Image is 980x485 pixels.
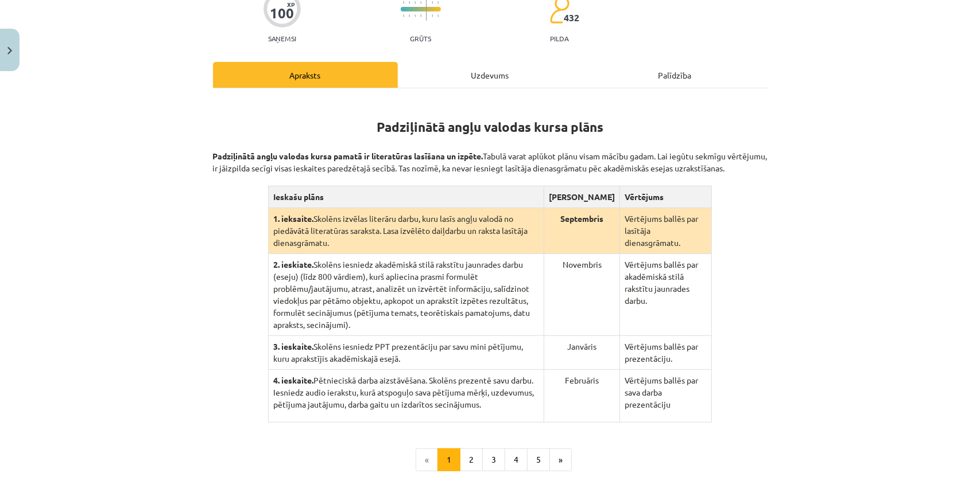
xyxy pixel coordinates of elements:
[273,375,313,385] strong: 4. ieskaite.
[415,1,416,4] img: icon-short-line-57e1e144782c952c97e751825c79c345078a6d821885a25fce030b3d8c18986b.svg
[620,186,711,208] th: Vērtējums
[269,254,544,336] td: Skolēns iesniedz akadēmiskā stilā rakstītu jaunrades darbu (eseju) (līdz 800 vārdiem), kurš aplie...
[549,448,572,471] button: »
[527,448,550,471] button: 5
[398,62,583,88] div: Uzdevums
[560,213,603,224] strong: Septembris
[213,151,483,161] strong: Padziļinātā angļu valodas kursa pamatā ir literatūras lasīšana un izpēte.
[437,14,439,17] img: icon-short-line-57e1e144782c952c97e751825c79c345078a6d821885a25fce030b3d8c18986b.svg
[505,448,528,471] button: 4
[273,259,313,269] strong: 2. ieskiate.
[544,254,620,336] td: Novembris
[482,448,505,471] button: 3
[550,34,568,42] p: pilda
[544,186,620,208] th: [PERSON_NAME]
[437,448,460,471] button: 1
[377,119,603,135] strong: Padziļinātā angļu valodas kursa plāns
[269,208,544,254] td: Skolēns izvēlas literāru darbu, kuru lasīs angļu valodā no piedāvātā literatūras saraksta. Lasa i...
[432,14,433,17] img: icon-short-line-57e1e144782c952c97e751825c79c345078a6d821885a25fce030b3d8c18986b.svg
[403,1,404,4] img: icon-short-line-57e1e144782c952c97e751825c79c345078a6d821885a25fce030b3d8c18986b.svg
[583,62,768,88] div: Palīdzība
[460,448,483,471] button: 2
[544,336,620,370] td: Janvāris
[273,213,313,224] strong: 1. ieksaite.
[410,34,431,42] p: Grūts
[403,14,404,17] img: icon-short-line-57e1e144782c952c97e751825c79c345078a6d821885a25fce030b3d8c18986b.svg
[264,34,301,42] p: Saņemsi
[620,208,711,254] td: Vērtējums ballēs par lasītāja dienasgrāmatu.
[269,336,544,370] td: Skolēns iesniedz PPT prezentāciju par savu mini pētījumu, kuru aprakstījis akadēmiskajā esejā.
[213,62,398,88] div: Apraksts
[620,254,711,336] td: Vērtējums ballēs par akadēmiskā stilā rakstītu jaunrades darbu.
[213,138,768,174] p: Tabulā varat aplūkot plānu visam mācību gadam. Lai iegūtu sekmīgu vērtējumu, ir jāizpilda secīgi ...
[415,14,416,17] img: icon-short-line-57e1e144782c952c97e751825c79c345078a6d821885a25fce030b3d8c18986b.svg
[620,336,711,370] td: Vērtējums ballēs par prezentāciju.
[409,14,410,17] img: icon-short-line-57e1e144782c952c97e751825c79c345078a6d821885a25fce030b3d8c18986b.svg
[549,374,615,386] p: Februāris
[213,448,768,471] nav: Page navigation example
[273,341,313,351] strong: 3. ieskaite.
[273,374,539,410] p: Pētnieciskā darba aizstāvēšana. Skolēns prezentē savu darbu. Iesniedz audio ierakstu, kurā atspog...
[409,1,410,4] img: icon-short-line-57e1e144782c952c97e751825c79c345078a6d821885a25fce030b3d8c18986b.svg
[420,1,421,4] img: icon-short-line-57e1e144782c952c97e751825c79c345078a6d821885a25fce030b3d8c18986b.svg
[270,5,294,21] div: 100
[269,186,544,208] th: Ieskašu plāns
[420,14,421,17] img: icon-short-line-57e1e144782c952c97e751825c79c345078a6d821885a25fce030b3d8c18986b.svg
[287,1,295,7] span: XP
[437,1,439,4] img: icon-short-line-57e1e144782c952c97e751825c79c345078a6d821885a25fce030b3d8c18986b.svg
[620,370,711,423] td: Vērtējums ballēs par sava darba prezentāciju
[7,47,12,54] img: icon-close-lesson-0947bae3869378f0d4975bcd49f059093ad1ed9edebbc8119c70593378902aed.svg
[432,1,433,4] img: icon-short-line-57e1e144782c952c97e751825c79c345078a6d821885a25fce030b3d8c18986b.svg
[564,13,579,23] span: 432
